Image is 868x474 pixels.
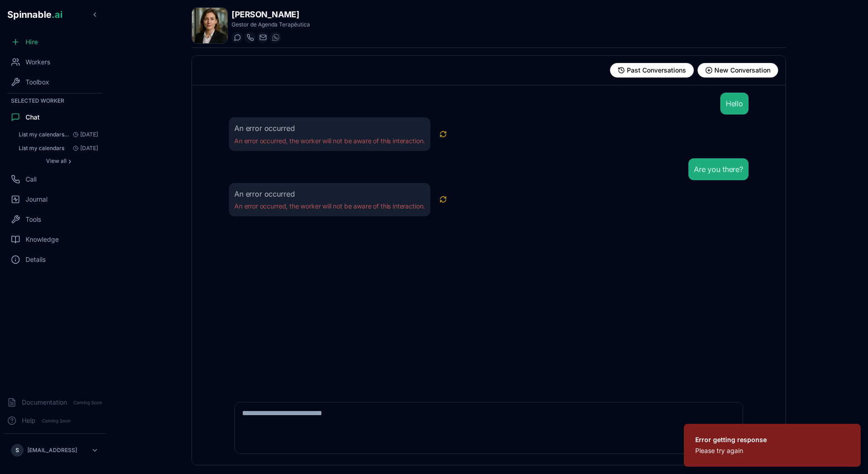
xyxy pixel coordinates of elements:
span: S [15,447,19,454]
span: › [68,157,71,165]
button: View past conversations [610,63,694,78]
span: Details [26,255,46,264]
img: Paula Wong [192,8,227,43]
button: WhatsApp [270,32,281,43]
span: Workers [26,57,50,67]
button: Retry this message [434,125,452,143]
div: Are you there? [694,164,743,175]
p: Gestor de Agenda Terapêutica [232,21,310,28]
span: New Conversation [714,66,770,75]
button: Open conversation: List my calendars please [15,128,102,141]
span: Past Conversations [627,66,686,75]
button: Start a call with Paula Wong [244,32,255,43]
button: Start new conversation [697,63,778,78]
button: Show all conversations [15,156,102,167]
span: Call [26,175,36,184]
span: List my calendars: Vou verificar os seus calendários disponíveis no Google Calendar.Peço desculpa... [19,145,64,152]
div: Selected Worker [4,95,106,106]
span: Hire [26,37,38,47]
span: Knowledge [26,235,59,244]
p: An error occurred [234,188,425,200]
span: List my calendars please: I'll check your calendars again to see if there have been any changes.A... [19,131,69,138]
div: Please try again [695,446,767,455]
span: Coming Soon [71,398,105,407]
p: [EMAIL_ADDRESS] [27,447,77,454]
span: [DATE] [69,145,98,152]
span: Tools [26,215,41,224]
img: WhatsApp [272,34,279,41]
button: Retry this message [434,190,452,208]
div: Error getting response [695,435,767,444]
p: An error occurred [234,123,425,135]
span: Chat [26,113,40,122]
span: Toolbox [26,78,49,87]
span: Journal [26,195,47,204]
span: Coming Soon [39,417,73,425]
span: View all [46,157,67,165]
button: Send email to paula.wong@getspinnable.ai [257,32,268,43]
span: Spinnable [7,9,62,20]
button: Open conversation: List my calendars [15,142,102,155]
h1: [PERSON_NAME] [232,8,310,21]
p: An error occurred, the worker will not be aware of this interaction. [234,202,425,211]
div: Hello [726,98,743,109]
span: Documentation [22,398,67,407]
button: Start a chat with Paula Wong [232,32,243,43]
button: S[EMAIL_ADDRESS] [7,441,102,459]
span: Help [22,416,36,425]
span: [DATE] [69,131,98,138]
p: An error occurred, the worker will not be aware of this interaction. [234,136,425,146]
span: .ai [52,9,62,20]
